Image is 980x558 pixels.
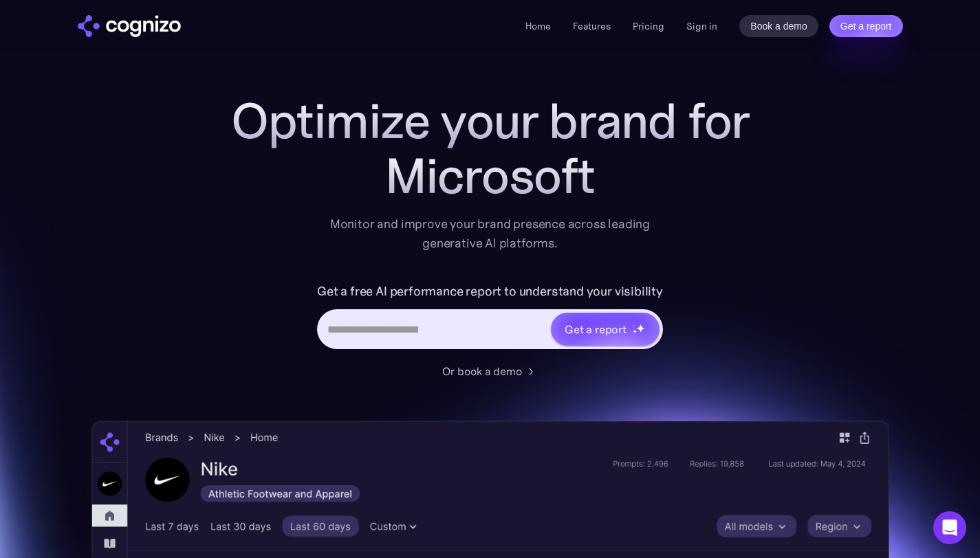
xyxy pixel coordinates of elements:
a: Home [525,20,551,32]
label: Get a free AI performance report to understand your visibility [317,280,663,302]
div: Or book a demo [442,363,522,379]
a: Book a demo [739,15,818,37]
img: cognizo logo [78,15,181,37]
div: Monitor and improve your brand presence across leading generative AI platforms. [321,214,660,253]
a: Or book a demo [442,363,538,379]
a: Get a report [829,15,903,37]
a: Pricing [633,20,664,32]
a: Sign in [686,18,717,34]
div: Get a report [565,321,627,337]
form: Hero URL Input Form [317,280,663,356]
div: Microsoft [215,148,765,203]
a: Get a reportstarstarstar [549,311,661,347]
img: star [633,324,635,326]
img: star [636,324,645,333]
div: Open Intercom Messenger [933,511,966,544]
img: star [633,329,638,334]
a: home [78,15,181,37]
h1: Optimize your brand for [215,93,765,148]
a: Features [573,20,611,32]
